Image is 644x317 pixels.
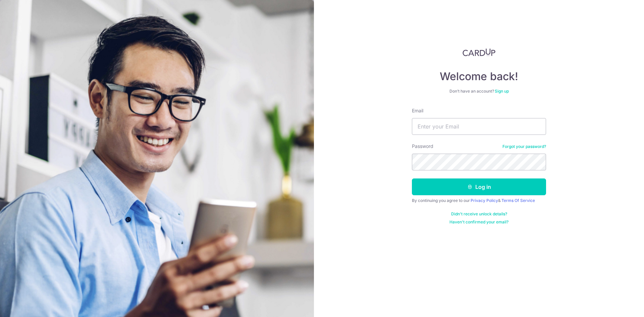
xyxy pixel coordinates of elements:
button: Log in [412,178,546,195]
h4: Welcome back! [412,70,546,83]
a: Terms Of Service [501,198,535,203]
a: Haven't confirmed your email? [449,219,508,225]
a: Privacy Policy [471,198,498,203]
a: Sign up [495,89,509,94]
label: Email [412,107,423,114]
a: Didn't receive unlock details? [451,211,507,217]
a: Forgot your password? [502,144,546,149]
img: CardUp Logo [463,48,495,56]
div: Don’t have an account? [412,89,546,94]
input: Enter your Email [412,118,546,135]
label: Password [412,143,433,150]
div: By continuing you agree to our & [412,198,546,203]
